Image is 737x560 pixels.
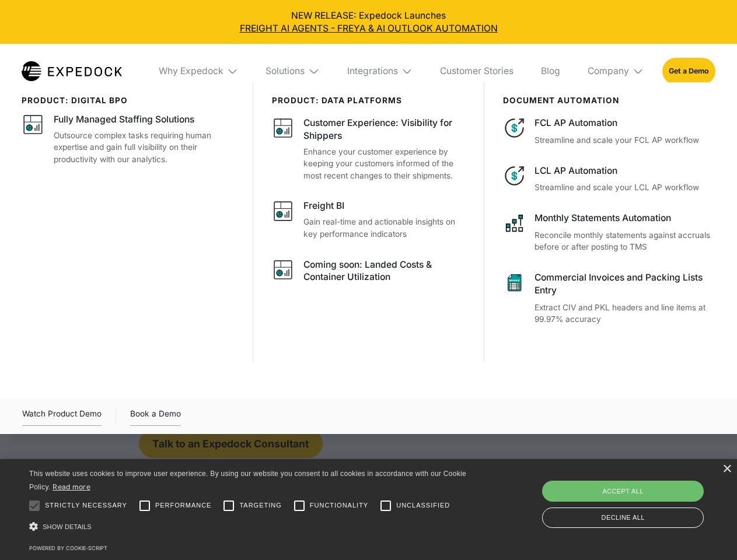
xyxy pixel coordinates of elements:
a: Commercial Invoices and Packing Lists EntryExtract CIV and PKL headers and line items at 99.97% a... [503,271,715,325]
a: Get a Demo [662,58,715,84]
a: Read more [53,482,90,491]
p: Enhance your customer experience by keeping your customers informed of the most recent changes to... [303,146,466,182]
a: Customer Stories [431,44,522,99]
div: Solutions [266,65,305,77]
div: Commercial Invoices and Packing Lists Entry [535,271,715,297]
p: Gain real-time and actionable insights on key performance indicators [303,216,466,240]
div: PRODUCT: data platforms [272,96,466,105]
a: Powered by cookie-script [29,545,107,551]
div: Why Expedock [159,65,223,77]
a: Monthly Statements AutomationReconcile monthly statements against accruals before or after postin... [503,212,715,253]
p: Streamline and scale your LCL AP workflow [535,181,715,194]
div: Coming soon: Landed Costs & Container Utilization [303,258,466,284]
span: Strictly necessary [45,501,127,510]
div: document automation [503,96,715,105]
div: Solutions [257,44,329,99]
p: Outsource complex tasks requiring human expertise and gain full visibility on their productivity ... [54,129,235,166]
a: Freight BIGain real-time and actionable insights on key performance indicators [272,199,466,240]
a: Fully Managed Staffing SolutionsOutsource complex tasks requiring human expertise and gain full v... [22,113,235,165]
div: Company [578,44,653,99]
div: Why Expedock [149,44,247,99]
a: Coming soon: Landed Costs & Container Utilization [272,258,466,288]
iframe: Chat Widget [543,434,737,560]
a: FREIGHT AI AGENTS - FREYA & AI OUTLOOK AUTOMATION [9,22,728,35]
div: Integrations [338,44,422,99]
div: FCL AP Automation [535,117,715,129]
span: Show details [43,523,92,530]
div: product: digital bpo [22,96,235,105]
span: Unclassified [396,501,450,510]
p: Reconcile monthly statements against accruals before or after posting to TMS [535,229,715,253]
span: Functionality [310,501,368,510]
a: Book a Demo [130,407,181,426]
div: Integrations [347,65,398,77]
a: Blog [532,44,569,99]
div: Company [588,65,629,77]
p: Extract CIV and PKL headers and line items at 99.97% accuracy [535,302,715,325]
div: Fully Managed Staffing Solutions [54,113,194,126]
a: Customer Experience: Visibility for ShippersEnhance your customer experience by keeping your cust... [272,117,466,181]
div: Customer Experience: Visibility for Shippers [303,117,466,142]
div: Show details [29,519,470,535]
p: Streamline and scale your FCL AP workflow [535,134,715,146]
a: LCL AP AutomationStreamline and scale your LCL AP workflow [503,164,715,194]
a: FCL AP AutomationStreamline and scale your FCL AP workflow [503,117,715,146]
div: NEW RELEASE: Expedock Launches [9,9,728,35]
div: LCL AP Automation [535,164,715,177]
div: Watch Product Demo [22,407,102,426]
span: This website uses cookies to improve user experience. By using our website you consent to all coo... [29,470,466,491]
a: open lightbox [22,407,102,426]
span: Performance [155,501,212,510]
div: Monthly Statements Automation [535,212,715,225]
span: Targeting [239,501,281,510]
div: Freight BI [303,199,344,212]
